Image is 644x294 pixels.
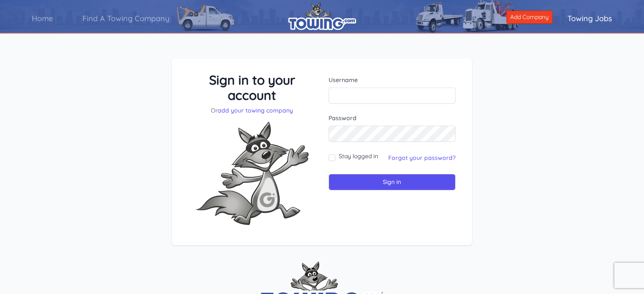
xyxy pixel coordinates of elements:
[339,152,378,160] label: Stay logged in
[506,11,553,24] a: Add Company
[218,107,293,114] a: add your towing company
[17,6,68,30] a: Home
[388,154,456,162] a: Forgot your password?
[329,114,456,122] label: Password
[188,106,316,115] p: Or
[329,76,456,84] label: Username
[553,6,627,30] a: Towing Jobs
[288,2,356,30] img: logo.png
[188,115,315,232] img: Fox-Excited.png
[329,174,456,190] input: Sign in
[68,6,184,30] a: Find A Towing Company
[188,72,316,103] h3: Sign in to your account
